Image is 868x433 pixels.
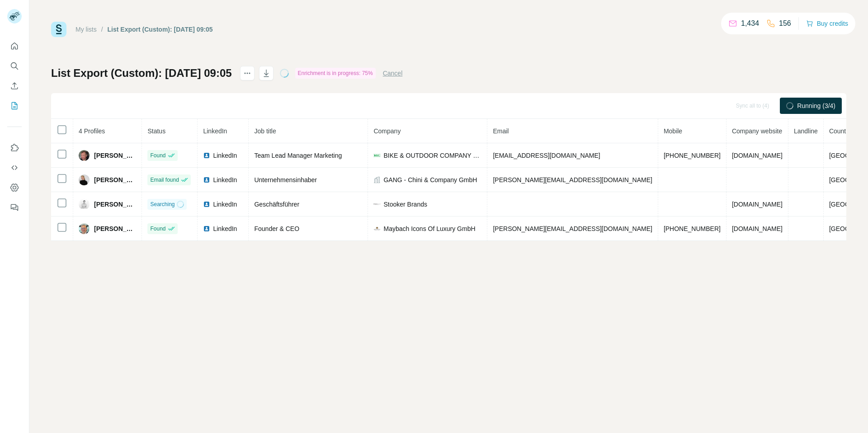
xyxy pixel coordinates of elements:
[383,175,477,184] span: GANG - Chini & Company GmbH
[829,127,851,135] span: Country
[254,225,299,232] span: Founder & CEO
[741,18,759,29] p: 1,434
[493,152,600,159] span: [EMAIL_ADDRESS][DOMAIN_NAME]
[797,101,835,110] span: Running (3/4)
[108,25,213,34] div: List Export (Custom): [DATE] 09:05
[7,140,22,156] button: Use Surfe on LinkedIn
[383,200,427,209] span: Stooker Brands
[7,160,22,176] button: Use Surfe API
[75,26,97,33] a: My lists
[664,127,682,135] span: Mobile
[373,152,381,159] img: company-logo
[150,225,165,233] span: Found
[254,127,276,135] span: Job title
[664,225,721,232] span: [PHONE_NUMBER]
[147,127,165,135] span: Status
[383,69,403,78] button: Cancel
[203,201,210,208] img: LinkedIn logo
[94,224,136,233] span: [PERSON_NAME]
[94,175,136,184] span: [PERSON_NAME]
[7,38,22,54] button: Quick start
[794,127,818,135] span: Landline
[373,225,381,232] img: company-logo
[493,225,652,232] span: [PERSON_NAME][EMAIL_ADDRESS][DOMAIN_NAME]
[295,68,376,79] div: Enrichment is in progress: 75%
[79,127,105,135] span: 4 Profiles
[779,18,791,29] p: 156
[493,176,652,184] span: [PERSON_NAME][EMAIL_ADDRESS][DOMAIN_NAME]
[383,151,481,160] span: BIKE & OUTDOOR COMPANY GmbH & Co. KG
[94,151,136,160] span: [PERSON_NAME]
[203,176,210,184] img: LinkedIn logo
[150,200,175,208] span: Searching
[79,223,90,234] img: Avatar
[732,225,783,232] span: [DOMAIN_NAME]
[51,66,232,80] h1: List Export (Custom): [DATE] 09:05
[150,176,179,184] span: Email found
[373,127,401,135] span: Company
[240,66,255,80] button: actions
[254,201,299,208] span: Geschäftsführer
[732,201,783,208] span: [DOMAIN_NAME]
[7,58,22,74] button: Search
[79,199,90,210] img: Avatar
[79,174,90,185] img: Avatar
[7,78,22,94] button: Enrich CSV
[51,22,66,37] img: Surfe Logo
[7,199,22,216] button: Feedback
[94,200,136,209] span: [PERSON_NAME]
[254,152,342,159] span: Team Lead Manager Marketing
[732,127,782,135] span: Company website
[213,175,237,184] span: LinkedIn
[203,152,210,159] img: LinkedIn logo
[732,152,783,159] span: [DOMAIN_NAME]
[254,176,317,184] span: Unternehmensinhaber
[79,150,90,161] img: Avatar
[664,152,721,159] span: [PHONE_NUMBER]
[383,224,475,233] span: Maybach Icons Of Luxury GmbH
[806,17,848,30] button: Buy credits
[373,201,381,208] img: company-logo
[493,127,509,135] span: Email
[7,98,22,114] button: My lists
[213,200,237,209] span: LinkedIn
[213,151,237,160] span: LinkedIn
[203,225,210,232] img: LinkedIn logo
[203,127,227,135] span: LinkedIn
[150,151,165,160] span: Found
[101,25,103,34] li: /
[7,179,22,196] button: Dashboard
[213,224,237,233] span: LinkedIn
